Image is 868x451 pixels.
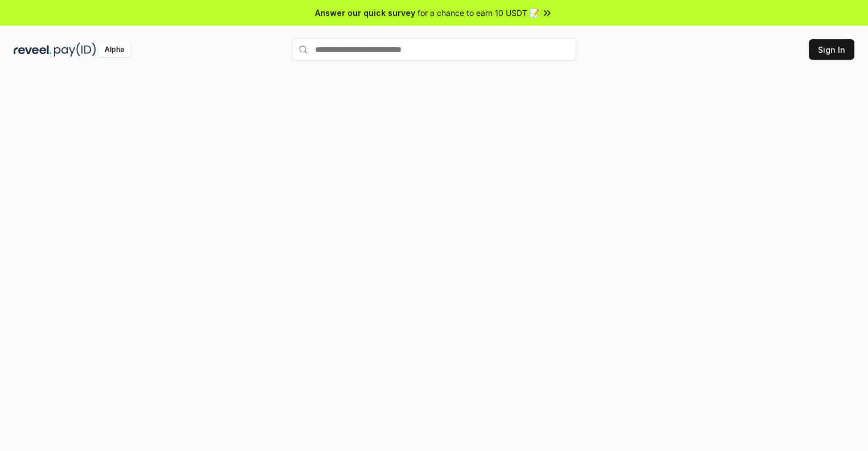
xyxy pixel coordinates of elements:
[418,7,539,19] span: for a chance to earn 10 USDT 📝
[98,43,130,57] div: Alpha
[809,39,854,60] button: Sign In
[14,43,52,57] img: reveel_dark
[54,43,96,57] img: pay_id
[315,7,415,19] span: Answer our quick survey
